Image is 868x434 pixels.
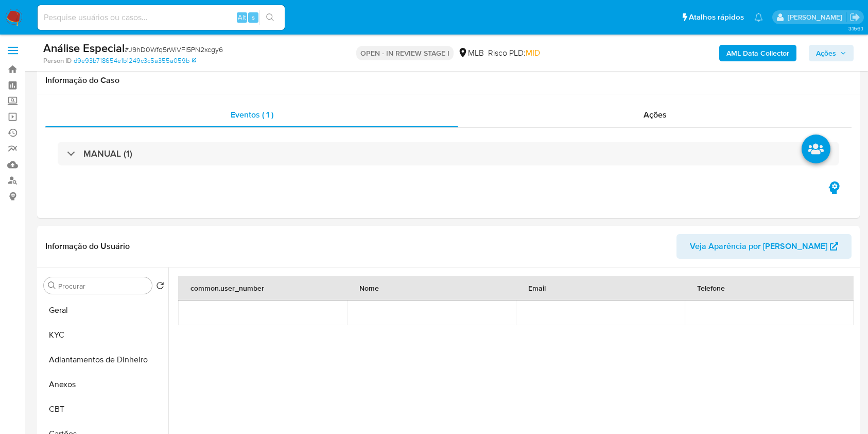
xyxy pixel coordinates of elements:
[74,56,196,65] a: d9e93b718654e1b1249c3c5a355a059b
[726,45,789,61] b: AML Data Collector
[83,148,132,159] h3: MANUAL (1)
[45,75,852,86] h1: Informação do Caso
[231,109,273,121] span: Eventos ( 1 )
[40,347,168,372] button: Adiantamentos de Dinheiro
[58,281,148,291] input: Procurar
[754,13,763,22] a: Notificações
[40,372,168,397] button: Anexos
[40,397,168,422] button: CBT
[43,40,125,56] b: Análise Especial
[48,281,56,290] button: Procurar
[125,44,223,55] span: # J9hD0Wfq5rWiVFI5PN2xcgy6
[40,298,168,323] button: Geral
[809,45,854,61] button: Ações
[252,12,255,22] span: s
[238,12,246,22] span: Alt
[690,234,827,259] span: Veja Aparência por [PERSON_NAME]
[788,12,846,22] p: ana.conceicao@mercadolivre.com
[156,281,164,293] button: Retornar ao pedido padrão
[43,56,72,65] b: Person ID
[458,47,484,59] div: MLB
[816,45,836,61] span: Ações
[676,234,852,259] button: Veja Aparência por [PERSON_NAME]
[38,11,285,24] input: Pesquise usuários ou casos...
[356,46,454,60] p: OPEN - IN REVIEW STAGE I
[719,45,796,61] button: AML Data Collector
[45,241,130,252] h1: Informação do Usuário
[259,10,281,25] button: search-icon
[40,323,168,347] button: KYC
[58,142,839,165] div: MANUAL (1)
[526,47,540,59] span: MID
[488,47,540,59] span: Risco PLD:
[689,12,744,23] span: Atalhos rápidos
[849,12,860,23] a: Sair
[644,109,667,121] span: Ações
